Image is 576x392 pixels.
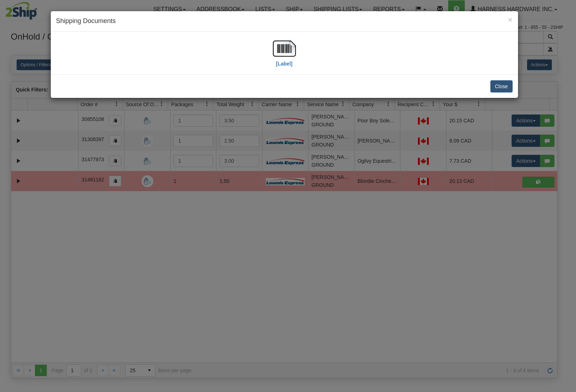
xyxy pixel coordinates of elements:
iframe: chat widget [559,159,575,233]
label: [Label] [276,60,293,67]
img: barcode.jpg [273,37,296,60]
span: × [508,15,512,24]
button: Close [490,80,513,93]
h4: Shipping Documents [56,17,513,26]
button: Close [508,16,512,23]
a: [Label] [273,45,296,66]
